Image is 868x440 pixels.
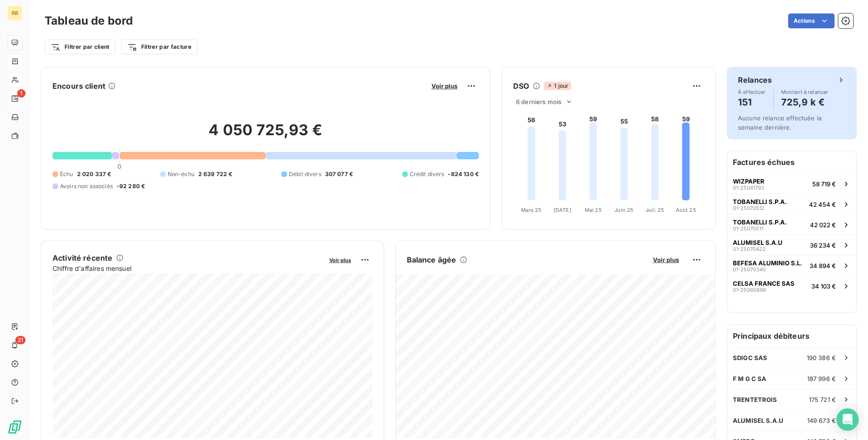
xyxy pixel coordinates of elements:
button: WIZPAPER01-2504179258 719 € [727,173,856,194]
h6: DSO [513,80,529,92]
h6: Encours client [52,80,105,92]
tspan: Mars 25 [521,207,542,213]
span: 2 020 337 € [77,170,111,178]
h6: Activité récente [52,252,112,263]
button: Filtrer par client [45,39,116,54]
h4: 725,9 k € [781,95,829,110]
span: F M G C SA [733,375,767,382]
span: TOBANELLI S.P.A. [733,218,787,226]
span: À effectuer [738,89,766,95]
button: Voir plus [429,82,460,90]
button: Filtrer par facture [121,39,197,54]
button: Actions [788,13,835,28]
span: Aucune relance effectuée la semaine dernière. [738,114,822,131]
tspan: Juil. 25 [646,207,664,213]
span: 58 719 € [812,180,836,188]
span: -92 280 € [117,182,145,190]
button: TOBANELLI S.P.A.01-2507051242 454 € [727,194,856,214]
button: CELSA FRANCE SAS01-2506089634 103 € [727,276,856,296]
span: 01-25070512 [733,205,764,211]
tspan: Juin 25 [614,207,633,213]
span: 149 673 € [807,417,836,424]
span: 36 234 € [810,242,836,249]
span: Chiffre d'affaires mensuel [52,263,323,273]
a: 1 [7,91,22,106]
span: Débit divers [289,170,321,178]
span: 34 894 € [809,262,836,269]
span: 187 996 € [807,375,836,382]
span: 0 [117,163,121,170]
h6: Principaux débiteurs [727,325,856,347]
span: 2 639 722 € [198,170,233,178]
span: 01-25070511 [733,226,763,231]
span: 307 077 € [325,170,353,178]
span: Voir plus [431,82,457,90]
span: CELSA FRANCE SAS [733,280,795,287]
span: ALUMISEL S.A.U [733,239,783,246]
span: Avoirs non associés [60,182,113,190]
tspan: Mai 25 [585,207,602,213]
span: 01-25060896 [733,287,766,293]
span: 175 721 € [809,396,836,403]
span: WIZPAPER [733,177,764,185]
span: Montant à relancer [781,89,829,95]
h6: Relances [738,74,772,85]
h6: Factures échues [727,151,856,173]
span: 01-25041792 [733,185,764,190]
tspan: Août 25 [676,207,696,213]
span: SDIGC SAS [733,354,767,361]
span: Non-échu [168,170,195,178]
span: 01-25070340 [733,267,766,272]
h3: Tableau de bord [45,13,133,29]
span: 1 [17,89,26,98]
button: TOBANELLI S.P.A.01-2507051142 022 € [727,214,856,235]
span: TRENTETROIS [733,396,777,403]
img: Logo LeanPay [7,420,22,434]
h4: 151 [738,95,766,110]
span: 190 386 € [807,354,836,361]
span: -824 130 € [448,170,479,178]
span: TOBANELLI S.P.A. [733,198,787,205]
button: BEFESA ALUMINIO S.L.01-2507034034 894 € [727,255,856,276]
div: RB [7,6,22,20]
span: Échu [60,170,73,178]
span: 6 derniers mois [516,98,561,105]
span: Voir plus [653,256,679,263]
h6: Balance âgée [407,254,457,265]
span: BEFESA ALUMINIO S.L. [733,259,802,267]
span: 01-25070422 [733,246,766,252]
span: 34 103 € [811,282,836,290]
button: ALUMISEL S.A.U01-2507042236 234 € [727,235,856,255]
span: Voir plus [329,257,351,263]
span: 21 [15,336,26,344]
span: 42 454 € [809,201,836,208]
span: 1 jour [544,82,571,90]
h2: 4 050 725,93 € [52,121,479,149]
div: Open Intercom Messenger [836,408,859,431]
button: Voir plus [650,256,682,264]
span: Crédit divers [410,170,444,178]
button: Voir plus [326,256,354,264]
span: 42 022 € [810,221,836,229]
tspan: [DATE] [554,207,571,213]
span: ALUMISEL S.A.U [733,417,783,424]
